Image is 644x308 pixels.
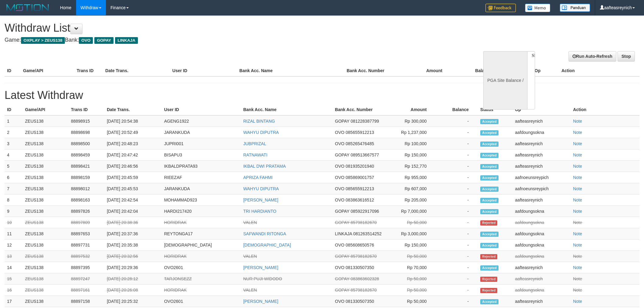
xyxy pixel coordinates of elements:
[436,228,478,240] td: -
[483,51,527,110] div: PGA Site Balance /
[162,104,241,115] th: User ID
[573,198,582,202] a: Note
[480,254,497,259] span: Rejected
[162,127,241,138] td: JARANKUDA
[68,296,104,307] td: 88897158
[436,149,478,161] td: -
[480,265,499,271] span: Accepted
[243,175,272,180] a: APRIZA FAHMI
[573,265,582,270] a: Note
[386,104,436,115] th: Amount
[104,183,162,194] td: [DATE] 20:45:53
[162,183,241,194] td: JARANKUDA
[23,138,68,149] td: ZEUS138
[23,296,68,307] td: ZEUS138
[573,254,582,259] a: Note
[162,172,241,183] td: RIEEZAF
[162,161,241,172] td: IKBALDPRATA93
[162,206,241,217] td: HARDI217420
[573,119,582,124] a: Note
[104,285,162,296] td: [DATE] 20:26:08
[513,273,571,285] td: aafteasreynich
[386,296,436,307] td: Rp 50,000
[335,254,349,259] span: GOPAY
[386,240,436,251] td: Rp 150,000
[513,251,571,262] td: aafdoungsokna
[351,220,377,225] span: 85798182670
[103,65,170,76] th: Date Trans.
[335,231,352,236] span: LINKAJA
[571,104,639,115] th: Action
[243,220,257,225] a: VALEN
[480,119,499,124] span: Accepted
[480,243,499,248] span: Accepted
[569,51,616,61] a: Run Auto-Refresh
[513,149,571,161] td: aafteasreynich
[68,183,104,194] td: 88898012
[104,194,162,206] td: [DATE] 20:42:54
[115,37,138,44] span: LINKAJA
[351,254,377,259] span: 85798182670
[104,115,162,127] td: [DATE] 20:54:38
[243,288,257,292] a: VALEN
[68,251,104,262] td: 88897532
[573,276,582,281] a: Note
[436,251,478,262] td: -
[333,104,387,115] th: Bank Acc. Number
[346,175,374,180] span: 085869001757
[68,228,104,240] td: 88897653
[23,172,68,183] td: ZEUS138
[436,285,478,296] td: -
[243,209,276,214] a: TRI HARDIANTO
[104,217,162,228] td: [DATE] 20:38:36
[513,172,571,183] td: aafnoeunsreypich
[478,104,513,115] th: Status
[480,220,497,226] span: Rejected
[5,217,23,228] td: 10
[386,262,436,273] td: Rp 70,000
[386,206,436,217] td: Rp 7,000,000
[513,217,571,228] td: aafdoungsokna
[23,115,68,127] td: ZEUS138
[618,51,635,61] a: Stop
[480,299,499,304] span: Accepted
[243,254,257,259] a: VALEN
[162,285,241,296] td: HORIDRAK
[335,198,345,202] span: OVO
[335,276,349,281] span: GOPAY
[335,288,349,292] span: GOPAY
[436,296,478,307] td: -
[513,240,571,251] td: aafdoungsokna
[351,209,379,214] span: 085922917096
[162,138,241,149] td: JUPRI001
[525,4,551,12] img: Button%20Memo.svg
[104,161,162,172] td: [DATE] 20:46:56
[480,130,499,135] span: Accepted
[94,37,114,44] span: GOPAY
[104,206,162,217] td: [DATE] 20:42:04
[353,231,381,236] span: 081263514252
[480,198,499,203] span: Accepted
[436,206,478,217] td: -
[23,104,68,115] th: Game/API
[346,186,374,191] span: 085655912213
[162,273,241,285] td: TARJONSEZZ
[513,262,571,273] td: aafteasreynich
[386,194,436,206] td: Rp 205,000
[104,138,162,149] td: [DATE] 20:48:23
[5,89,639,101] h1: Latest Withdraw
[68,172,104,183] td: 88898159
[104,172,162,183] td: [DATE] 20:45:59
[21,37,65,44] span: OXPLAY > ZEUS138
[335,175,345,180] span: OVO
[436,194,478,206] td: -
[480,288,497,293] span: Rejected
[5,183,23,194] td: 7
[346,141,374,146] span: 085265476485
[162,149,241,161] td: BISAPU3
[335,186,345,191] span: OVO
[104,149,162,161] td: [DATE] 20:47:42
[346,164,374,169] span: 081935201940
[23,228,68,240] td: ZEUS138
[243,141,266,146] a: JUBPRIZAL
